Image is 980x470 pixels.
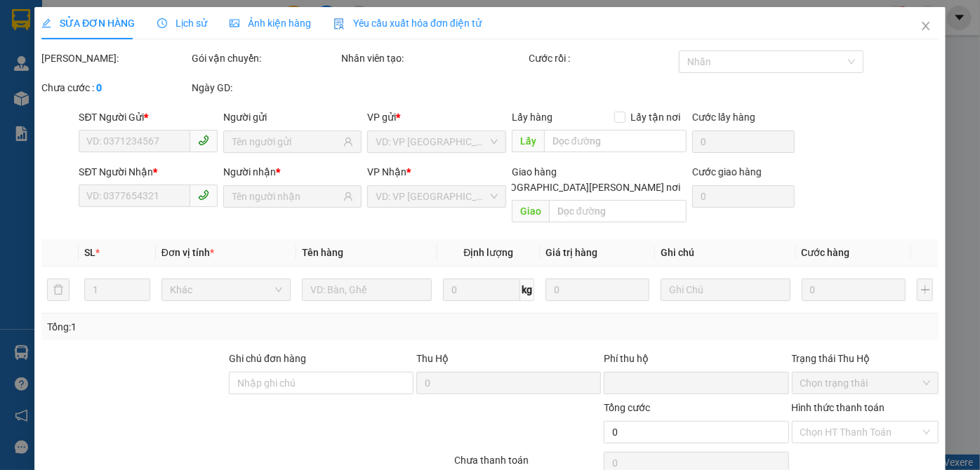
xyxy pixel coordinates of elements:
[692,130,795,153] input: Cước lấy hàng
[223,109,362,125] div: Người gửi
[41,80,189,95] div: Chưa cước :
[170,279,283,300] span: Khác
[161,247,214,258] span: Đơn vị tính
[198,189,209,201] span: phone
[463,247,513,258] span: Định lượng
[416,353,449,364] span: Thu Hộ
[545,247,597,258] span: Giá trị hàng
[661,278,790,301] input: Ghi Chú
[333,18,482,29] span: Yêu cầu xuất hóa đơn điện tử
[41,18,51,28] span: edit
[920,20,932,32] span: close
[41,51,189,66] div: [PERSON_NAME]:
[802,278,906,301] input: 0
[906,7,946,46] button: Close
[512,200,549,222] span: Giao
[529,51,676,66] div: Cước rồi :
[47,319,379,335] div: Tổng: 1
[520,278,534,301] span: kg
[625,109,687,125] span: Lấy tận nơi
[343,192,353,201] span: user
[223,164,362,180] div: Người nhận
[232,189,340,204] input: Tên người nhận
[79,109,217,125] div: SĐT Người Gửi
[604,402,650,413] span: Tổng cước
[549,200,687,222] input: Dọc đường
[333,18,345,29] img: icon
[79,164,217,180] div: SĐT Người Nhận
[229,372,413,394] input: Ghi chú đơn hàng
[604,351,788,372] div: Phí thu hộ
[791,351,939,366] div: Trạng thái Thu Hộ
[229,353,306,364] label: Ghi chú đơn hàng
[302,247,343,258] span: Tên hàng
[232,134,340,149] input: Tên người gửi
[341,51,526,66] div: Nhân viên tạo:
[343,137,353,147] span: user
[544,130,687,152] input: Dọc đường
[96,82,102,93] b: 0
[512,130,544,152] span: Lấy
[198,135,209,146] span: phone
[192,51,339,66] div: Gói vận chuyển:
[302,278,432,301] input: VD: Bàn, Ghế
[692,112,755,123] label: Cước lấy hàng
[157,18,167,28] span: clock-circle
[230,18,239,28] span: picture
[545,278,649,301] input: 0
[512,112,552,123] span: Lấy hàng
[800,372,930,394] span: Chọn trạng thái
[41,18,135,29] span: SỬA ĐƠN HÀNG
[692,166,762,177] label: Cước giao hàng
[655,239,796,267] th: Ghi chú
[791,402,885,413] label: Hình thức thanh toán
[157,18,207,29] span: Lịch sử
[692,185,795,208] input: Cước giao hàng
[230,18,311,29] span: Ảnh kiện hàng
[367,166,406,177] span: VP Nhận
[84,247,95,258] span: SL
[192,80,339,95] div: Ngày GD:
[512,166,557,177] span: Giao hàng
[47,278,69,301] button: delete
[367,109,505,125] div: VP gửi
[802,247,850,258] span: Cước hàng
[917,278,934,301] button: plus
[489,180,687,195] span: [GEOGRAPHIC_DATA][PERSON_NAME] nơi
